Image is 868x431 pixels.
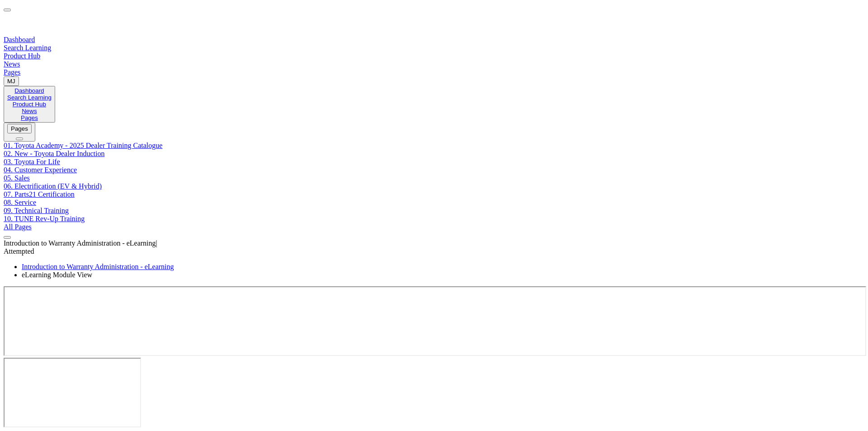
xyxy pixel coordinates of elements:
a: 04. Customer Experience [4,166,77,174]
a: 08. Service [4,199,36,206]
span: Introduction to Warranty Administration - eLearning [4,239,156,247]
a: 05. Sales [4,174,30,182]
a: guage-iconDashboard [4,36,864,44]
img: Trak [4,12,72,34]
a: News [7,108,52,114]
a: news-iconNews [4,60,864,68]
a: Pages [7,114,52,121]
a: search-iconSearch Learning [4,44,864,52]
span: Product Hub [4,52,40,60]
a: 09. Technical Training [4,207,69,214]
div: Attempted [4,247,864,256]
a: All Pages [4,223,32,231]
a: Product Hub [7,101,52,108]
button: MJ [4,76,19,86]
a: 01. Toyota Academy - 2025 Dealer Training Catalogue [4,142,162,149]
button: Pages [4,123,35,142]
a: 03. Toyota For Life [4,158,60,166]
span: Pages [4,68,20,76]
span: Search Learning [4,44,51,52]
a: car-iconProduct Hub [4,52,864,60]
span: News [4,60,20,68]
a: Dashboard [7,87,52,94]
a: 06. Electrification (EV & Hybrid) [4,182,102,190]
iframe: Intercom live chat [4,358,141,427]
a: Introduction to Warranty Administration - eLearning [22,263,174,270]
li: eLearning Module View [22,271,864,279]
button: DashboardSearch LearningProduct HubNewsPages [4,86,55,123]
a: 07. Parts21 Certification [4,190,75,198]
button: Pages [7,124,32,133]
a: 10. TUNE Rev-Up Training [4,215,85,223]
a: Search Learning [7,94,52,101]
a: pages-iconPages [4,68,864,76]
a: 02. New - Toyota Dealer Induction [4,150,104,157]
span: Dashboard [4,36,35,43]
a: Trak [4,12,864,36]
div: Pages [11,125,28,132]
span: MJ [7,78,15,85]
span: | [156,239,157,247]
